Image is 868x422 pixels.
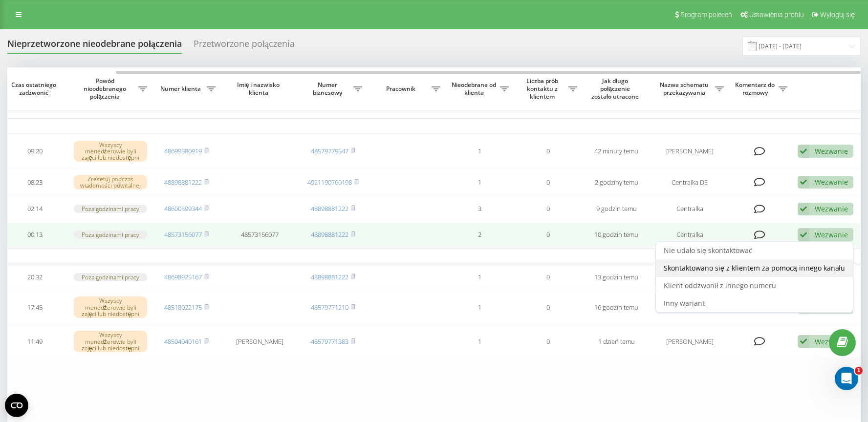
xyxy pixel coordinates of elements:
[651,197,729,221] td: Centralka
[815,147,848,156] div: Wezwanie
[590,77,643,100] span: Jak długo połączenie zostało utracone
[514,291,582,323] td: 0
[749,11,804,19] span: Ustawienia profilu
[514,135,582,168] td: 0
[514,197,582,221] td: 0
[445,265,514,289] td: 1
[734,81,779,96] span: Komentarz do rozmowy
[311,303,348,312] a: 48579771210
[582,265,651,289] td: 13 godzin temu
[664,298,705,308] span: Inny wariant
[74,205,147,213] div: Poza godzinami pracy
[74,296,147,318] div: Wszyscy menedżerowie byli zajęci lub niedostępni
[311,273,348,281] a: 48898881222
[74,175,147,190] div: Zresetuj podczas wiadomości powitalnej
[194,39,295,54] div: Przetworzone połączenia
[815,230,848,239] div: Wezwanie
[651,291,729,323] td: [PERSON_NAME]
[651,325,729,358] td: [PERSON_NAME]
[0,135,69,168] td: 09:20
[445,197,514,221] td: 3
[7,39,182,54] div: Nieprzetworzone nieodebrane połączenia
[514,223,582,247] td: 0
[74,331,147,352] div: Wszyscy menedżerowie byli zajęci lub niedostępni
[651,265,729,289] td: Centralka
[0,265,69,289] td: 20:32
[582,169,651,195] td: 2 godziny temu
[8,81,61,96] span: Czas ostatniego zadzwonić
[304,81,353,96] span: Numer biznesowy
[450,81,500,96] span: Nieodebrane od klienta
[74,273,147,281] div: Poza godzinami pracy
[651,135,729,168] td: [PERSON_NAME]
[0,325,69,358] td: 11:49
[445,223,514,247] td: 2
[307,178,352,187] a: 4921190760198
[582,223,651,247] td: 10 godzin temu
[445,169,514,195] td: 1
[582,135,651,168] td: 42 minuty temu
[164,337,202,346] a: 48504040161
[0,197,69,221] td: 02:14
[815,177,848,187] div: Wezwanie
[582,291,651,323] td: 16 godzin temu
[855,367,863,375] span: 1
[664,281,776,290] span: Klient oddzwonił z innego numeru
[372,85,432,93] span: Pracownik
[815,337,848,346] div: Wezwanie
[664,246,752,255] span: Nie udało się skontaktować
[582,325,651,358] td: 1 dzień temu
[514,169,582,195] td: 0
[74,231,147,239] div: Poza godzinami pracy
[820,11,855,19] span: Wyloguj się
[220,325,299,358] td: [PERSON_NAME]
[74,141,147,162] div: Wszyscy menedżerowie byli zajęci lub niedostępni
[445,291,514,323] td: 1
[0,291,69,323] td: 17:45
[445,135,514,168] td: 1
[664,263,845,273] span: Skontaktowano się z klientem za pomocą innego kanału
[164,230,202,239] a: 48573156077
[655,81,715,96] span: Nazwa schematu przekazywania
[164,147,202,155] a: 48699580919
[74,77,138,100] span: Powód nieodebranego połączenia
[815,204,848,213] div: Wezwanie
[651,223,729,247] td: Centralka
[311,147,348,155] a: 48579779547
[651,169,729,195] td: Centralka DE
[164,204,202,213] a: 48600599344
[311,204,348,213] a: 48898881222
[514,325,582,358] td: 0
[582,197,651,221] td: 9 godzin temu
[220,223,299,247] td: 48573156077
[311,337,348,346] a: 48579771383
[514,265,582,289] td: 0
[835,367,858,390] iframe: Intercom live chat
[0,223,69,247] td: 00:13
[680,11,732,19] span: Program poleceń
[164,303,202,312] a: 48518022175
[311,230,348,239] a: 48898881222
[157,85,207,93] span: Numer klienta
[164,273,202,281] a: 48698925167
[229,81,290,96] span: Imię i nazwisko klienta
[445,325,514,358] td: 1
[0,169,69,195] td: 08:23
[519,77,568,100] span: Liczba prób kontaktu z klientem
[164,178,202,187] a: 48898881222
[5,394,28,417] button: Open CMP widget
